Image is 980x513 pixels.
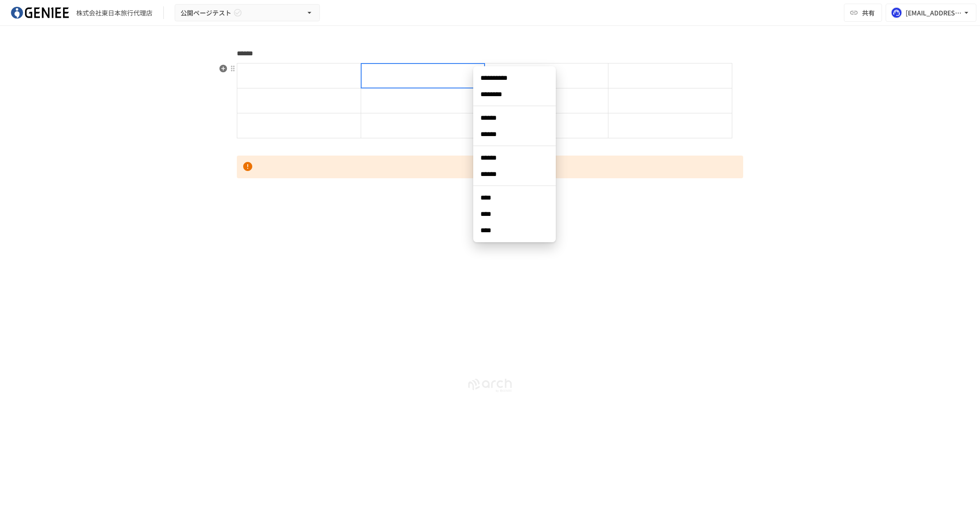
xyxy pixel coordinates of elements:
[886,4,976,22] button: [EMAIL_ADDRESS][DOMAIN_NAME]
[862,8,875,18] span: 共有
[906,7,962,19] div: [EMAIL_ADDRESS][DOMAIN_NAME]
[181,7,231,19] span: 公開ページテスト
[76,8,152,18] div: 株式会社東日本旅行代理店
[844,4,882,22] button: 共有
[175,4,320,22] button: 公開ページテスト
[11,5,69,20] img: mDIuM0aA4TOBKl0oB3pspz7XUBGXdoniCzRRINgIxkl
